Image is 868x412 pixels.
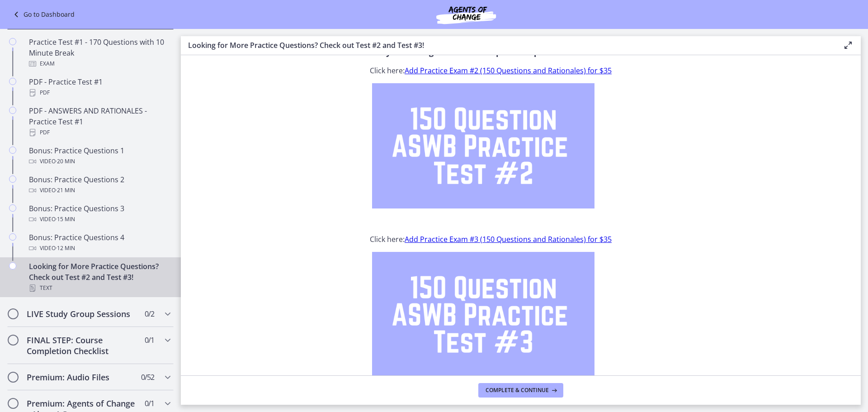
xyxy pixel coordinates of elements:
[11,9,75,20] a: Go to Dashboard
[29,232,170,254] div: Bonus: Practice Questions 4
[141,372,154,383] span: 0 / 52
[29,76,170,98] div: PDF - Practice Test #1
[56,156,75,167] span: · 20 min
[145,335,154,346] span: 0 / 1
[56,214,75,225] span: · 15 min
[29,127,170,138] div: PDF
[29,105,170,138] div: PDF - ANSWERS AND RATIONALES - Practice Test #1
[29,145,170,167] div: Bonus: Practice Questions 1
[29,58,170,69] div: Exam
[29,87,170,98] div: PDF
[370,65,672,76] p: Click here:
[56,243,75,254] span: · 12 min
[405,234,612,244] a: Add Practice Exam #3 (150 Questions and Rationales) for $35
[372,252,594,377] img: 150_Question_ASWB_Practice_Test__3.png
[405,66,612,76] a: Add Practice Exam #2 (150 Questions and Rationales) for $35
[27,308,137,319] h2: LIVE Study Group Sessions
[29,185,170,196] div: Video
[145,308,154,319] span: 0 / 2
[486,387,549,394] span: Complete & continue
[29,243,170,254] div: Video
[29,283,170,294] div: Text
[370,234,672,245] p: Click here:
[145,398,154,409] span: 0 / 1
[29,174,170,196] div: Bonus: Practice Questions 2
[372,83,594,208] img: 150_Question_ASWB_Practice_Test__2.png
[188,40,828,51] h3: Looking for More Practice Questions? Check out Test #2 and Test #3!
[412,4,520,25] img: Agents of Change
[56,185,75,196] span: · 21 min
[29,214,170,225] div: Video
[29,37,170,69] div: Practice Test #1 - 170 Questions with 10 Minute Break
[29,261,170,294] div: Looking for More Practice Questions? Check out Test #2 and Test #3!
[27,335,137,356] h2: FINAL STEP: Course Completion Checklist
[29,156,170,167] div: Video
[29,203,170,225] div: Bonus: Practice Questions 3
[478,383,563,398] button: Complete & continue
[27,372,137,383] h2: Premium: Audio Files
